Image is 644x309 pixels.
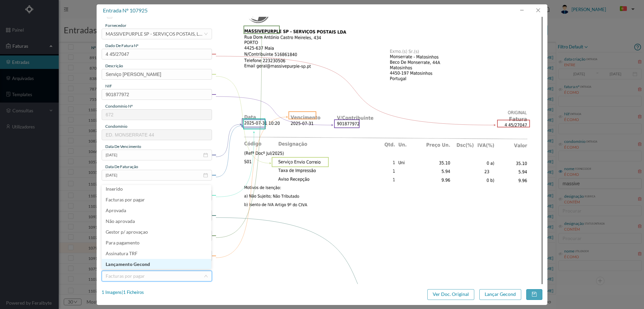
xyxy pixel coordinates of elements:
[105,23,126,28] span: fornecedor
[102,227,211,237] li: Gestor p/ aprovaçao
[102,289,144,296] div: 1 Imagens | 1 Ficheiros
[479,289,521,300] button: Lançar Gecond
[614,4,637,14] button: PT
[105,124,127,129] span: condomínio
[106,29,204,39] div: MASSIVEPURPLE SP - SERVIÇOS POSTAIS, LDA
[102,194,211,205] li: Facturas por pagar
[105,265,136,270] span: estado da fatura
[204,274,208,278] i: icon: down
[105,104,133,109] span: condomínio nº
[203,153,208,157] i: icon: calendar
[102,248,211,259] li: Assinatura TRF
[102,184,211,194] li: Inserido
[105,83,112,88] span: NIF
[102,205,211,216] li: Aprovada
[102,237,211,248] li: Para pagamento
[203,173,208,178] i: icon: calendar
[105,144,141,149] span: data de vencimento
[105,184,140,189] span: data de pagamento
[102,259,211,270] li: Lançamento Gecond
[102,216,211,227] li: Não aprovada
[105,63,123,68] span: descrição
[105,43,139,48] span: dado de fatura nº
[105,164,138,169] span: data de faturação
[103,7,148,13] span: entrada nº 107925
[204,32,208,36] i: icon: down
[427,289,474,300] button: Ver Doc. Original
